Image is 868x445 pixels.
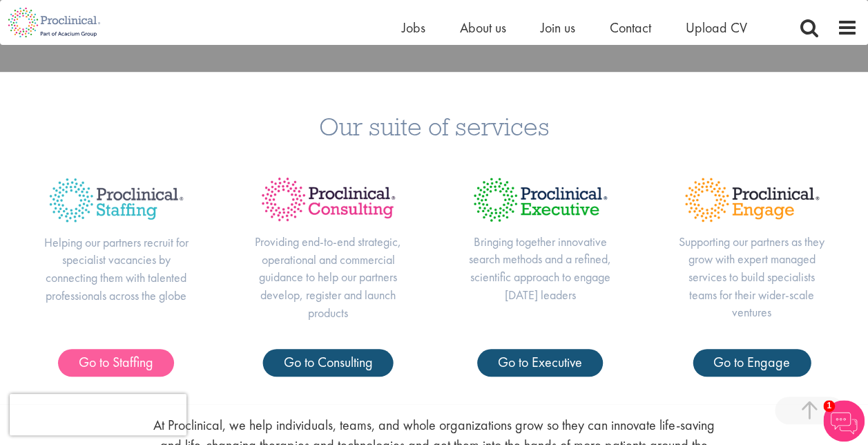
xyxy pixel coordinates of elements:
[38,167,195,233] img: Proclinical Title
[477,349,603,377] a: Go to Executive
[498,353,582,371] span: Go to Executive
[402,19,425,37] a: Jobs
[713,353,790,371] span: Go to Engage
[79,353,153,371] span: Go to Staffing
[541,19,575,37] a: Join us
[686,19,747,37] a: Upload CV
[693,349,811,377] a: Go to Engage
[823,400,835,412] span: 1
[460,19,506,37] a: About us
[250,233,407,322] p: Providing end-to-end strategic, operational and commercial guidance to help our partners develop,...
[610,19,651,37] a: Contact
[823,400,865,442] img: Chatbot
[10,394,186,435] iframe: reCAPTCHA
[263,349,394,377] a: Go to Consulting
[58,349,174,377] a: Go to Staffing
[284,353,373,371] span: Go to Consulting
[10,113,858,139] h3: Our suite of services
[673,233,830,322] p: Supporting our partners as they grow with expert managed services to build specialists teams for ...
[38,234,195,305] p: Helping our partners recruit for specialist vacancies by connecting them with talented profession...
[462,233,619,304] p: Bringing together innovative search methods and a refined, scientific approach to engage [DATE] l...
[250,167,407,233] img: Proclinical Title
[462,167,619,232] img: Proclinical Title
[673,167,830,232] img: Proclinical Title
